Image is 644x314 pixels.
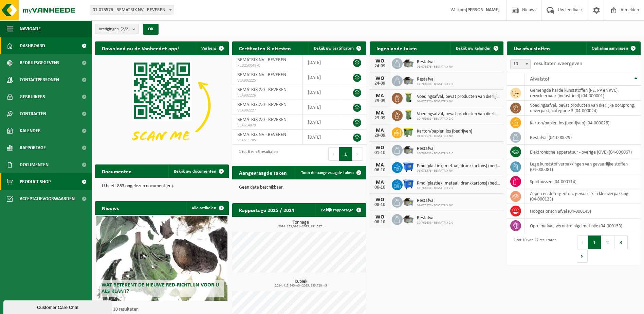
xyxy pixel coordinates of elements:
p: U heeft 853 ongelezen document(en). [102,184,222,189]
td: [DATE] [303,55,342,70]
img: WB-0140-HPE-GN-50 [403,92,414,103]
button: 1 [339,147,352,161]
img: WB-5000-GAL-GY-01 [403,196,414,207]
td: hoogcalorisch afval (04-000149) [525,204,641,219]
img: WB-0140-HPE-GN-50 [403,109,414,121]
img: WB-1100-HPE-GN-50 [403,126,414,138]
p: Geen data beschikbaar. [239,185,359,190]
div: WO [373,145,387,151]
td: elektronische apparatuur - overige (OVE) (04-000067) [525,145,641,159]
img: WB-5000-GAL-GY-01 [403,74,414,86]
div: MA [373,180,387,185]
div: WO [373,197,387,203]
button: Next [577,249,588,263]
a: Bekijk uw certificaten [309,41,366,55]
a: Toon de aangevraagde taken [296,166,366,179]
label: resultaten weergeven [534,61,582,66]
div: 29-09 [373,116,387,121]
button: Verberg [196,41,228,55]
span: 01-075576 - BEMATRIX NV [417,100,500,104]
div: MA [373,128,387,133]
span: 10-761638 - BEMATRIX 2.0 [417,186,500,190]
span: 10-761638 - BEMATRIX 2.0 [417,117,500,121]
span: Restafval [417,146,453,152]
span: 10 [510,59,531,69]
span: 01-075576 - BEMATRIX NV [417,204,453,208]
iframe: chat widget [3,299,113,314]
td: [DATE] [303,100,342,115]
h2: Ingeplande taken [370,41,424,55]
h2: Nieuws [95,201,126,214]
span: RED25004870 [237,63,297,68]
span: 10-761638 - BEMATRIX 2.0 [417,152,453,156]
a: Bekijk uw kalender [450,41,503,55]
span: Rapportage [20,139,46,156]
span: Bekijk uw documenten [174,169,216,174]
img: WB-5000-GAL-GY-01 [403,213,414,225]
span: Karton/papier, los (bedrijven) [417,129,472,134]
div: MA [373,93,387,99]
span: Product Shop [20,173,51,190]
button: 3 [614,235,628,249]
span: Contracten [20,105,46,122]
div: 06-10 [373,185,387,190]
img: WB-1100-HPE-BE-01 [403,178,414,190]
span: 2024: 413,340 m3 - 2025: 285,720 m3 [236,284,366,287]
count: (2/2) [121,27,130,31]
span: BEMATRIX NV - BEVEREN [237,57,286,63]
span: Pmd (plastiek, metaal, drankkartons) (bedrijven) [417,163,500,169]
span: BEMATRIX NV - BEVEREN [237,72,286,77]
span: 10-761638 - BEMATRIX 2.0 [417,82,453,86]
img: WB-1100-HPE-BE-01 [403,161,414,173]
td: lege kunststof verpakkingen van gevaarlijke stoffen (04-000081) [525,159,641,174]
span: Wat betekent de nieuwe RED-richtlijn voor u als klant? [102,282,219,294]
span: VLA611785 [237,138,297,143]
span: 01-075576 - BEMATRIX NV [417,65,453,69]
span: 10 [511,59,530,69]
td: restafval (04-000029) [525,130,641,145]
span: Toon de aangevraagde taken [301,171,354,175]
div: 01-10 [373,151,387,155]
div: 29-09 [373,133,387,138]
h3: Tonnage [236,220,366,228]
td: zepen en detergenten, gevaarlijk in kleinverpakking (04-000123) [525,189,641,204]
span: Kalender [20,122,41,139]
a: Bekijk rapportage [316,203,366,217]
span: VLA902226 [237,93,297,98]
img: WB-5000-GAL-GY-01 [403,57,414,69]
span: Restafval [417,215,453,221]
span: Navigatie [20,20,41,37]
span: 01-075576 - BEMATRIX NV - BEVEREN [90,5,174,15]
h2: Rapportage 2025 / 2024 [232,203,301,216]
span: 2024: 153,016 t - 2025: 131,537 t [236,225,366,228]
img: WB-5000-GAL-GY-01 [403,144,414,155]
td: opruimafval, verontreinigd met olie (04-000153) [525,219,641,233]
td: [DATE] [303,70,342,85]
a: Ophaling aanvragen [586,41,640,55]
button: Previous [577,235,588,249]
td: gemengde harde kunststoffen (PE, PP en PVC), recycleerbaar (industrieel) (04-000001) [525,86,641,101]
span: 10-761638 - BEMATRIX 2.0 [417,221,453,225]
span: Voedingsafval, bevat producten van dierlijke oorsprong, onverpakt, categorie 3 [417,94,500,100]
span: Documenten [20,156,49,173]
h2: Documenten [95,164,139,178]
h2: Uw afvalstoffen [507,41,557,55]
div: WO [373,76,387,81]
span: Vestigingen [99,24,130,34]
div: MA [373,110,387,116]
p: 1 van 10 resultaten [102,307,225,312]
td: [DATE] [303,115,342,130]
span: Bekijk uw certificaten [314,46,354,51]
button: Previous [328,147,339,161]
td: spuitbussen (04-000114) [525,174,641,189]
span: Bekijk uw kalender [456,46,491,51]
a: Wat betekent de nieuwe RED-richtlijn voor u als klant? [96,216,227,301]
td: karton/papier, los (bedrijven) (04-000026) [525,116,641,130]
div: MA [373,162,387,168]
span: Restafval [417,198,453,204]
span: Acceptatievoorwaarden [20,190,75,207]
div: 08-10 [373,203,387,207]
span: BEMATRIX 2.0 - BEVEREN [237,87,287,92]
div: WO [373,214,387,220]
